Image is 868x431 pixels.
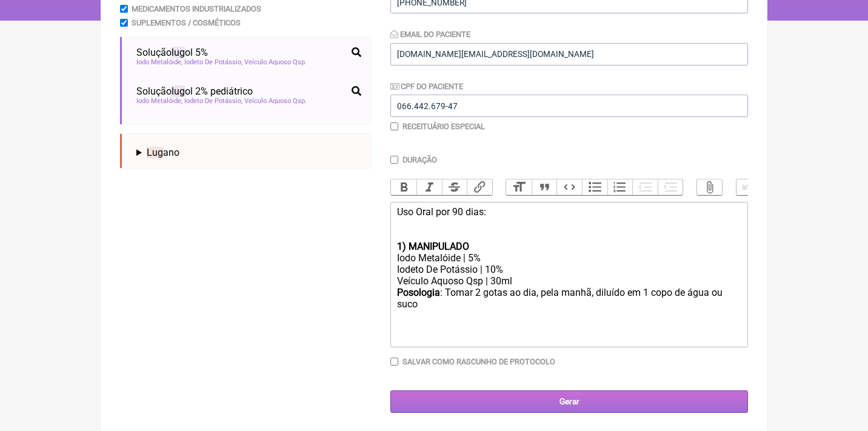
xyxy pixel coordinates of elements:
[147,147,179,158] span: ano
[397,287,741,322] div: : Tomar 2 gotas ao dia, pela manhã, diluído em 1 copo de água ou suco ㅤ
[632,179,658,195] button: Decrease Level
[172,47,185,58] span: lug
[467,179,492,195] button: Link
[391,179,416,195] button: Bold
[397,241,469,252] strong: 1) MANIPULADO
[532,179,557,195] button: Quote
[136,85,253,97] span: Solução ol 2% pediátrico
[658,179,683,195] button: Increase Level
[132,4,261,13] label: Medicamentos Industrializados
[397,287,440,298] strong: Posologia
[136,58,182,66] span: Iodo Metalóide
[184,97,242,105] span: Iodeto De Potássio
[136,47,208,58] span: Solução ol 5%
[397,252,741,264] div: Iodo Metalóide | 5%
[442,179,467,195] button: Strikethrough
[147,147,163,158] span: Lug
[397,206,741,241] div: Uso Oral por 90 dias:
[172,85,185,97] span: lug
[244,58,307,66] span: Veículo Aquoso Qsp
[136,147,361,158] summary: Lugano
[136,97,182,105] span: Iodo Metalóide
[402,155,437,164] label: Duração
[697,179,723,195] button: Attach Files
[416,179,442,195] button: Italic
[506,179,532,195] button: Heading
[397,275,741,287] div: Veículo Aquoso Qsp | 30ml
[390,30,470,39] label: Email do Paciente
[582,179,607,195] button: Bullets
[556,179,582,195] button: Code
[607,179,633,195] button: Numbers
[132,18,241,27] label: Suplementos / Cosméticos
[244,97,307,105] span: Veículo Aquoso Qsp
[736,179,762,195] button: Undo
[390,390,748,413] input: Gerar
[397,264,741,275] div: Iodeto De Potássio | 10%
[402,122,485,131] label: Receituário Especial
[402,357,555,366] label: Salvar como rascunho de Protocolo
[184,58,242,66] span: Iodeto De Potássio
[390,82,463,91] label: CPF do Paciente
